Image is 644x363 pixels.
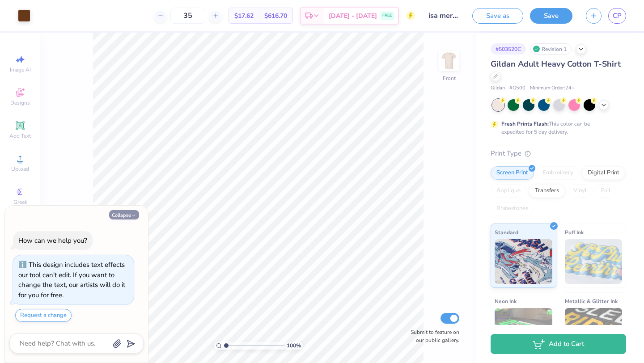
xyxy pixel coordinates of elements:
span: Upload [11,165,29,173]
div: Applique [491,184,526,198]
div: Digital Print [582,166,625,180]
span: Designs [10,99,30,106]
div: Transfers [529,184,565,198]
button: Add to Cart [491,334,626,354]
div: This design includes text effects our tool can't edit. If you want to change the text, our artist... [18,260,125,300]
div: Rhinestones [491,202,534,215]
div: Front [443,74,456,82]
span: $17.62 [234,11,254,21]
input: Untitled Design [422,7,466,25]
div: Vinyl [568,184,593,198]
span: Puff Ink [565,228,584,237]
button: Collapse [109,210,139,219]
span: Image AI [10,66,31,73]
div: Revision 1 [530,43,572,55]
span: Gildan [491,84,505,92]
div: This color can be expedited for 5 day delivery. [501,120,611,136]
strong: Fresh Prints Flash: [501,120,549,127]
img: Metallic & Glitter Ink [565,308,623,353]
span: Standard [495,228,518,237]
div: # 503520C [491,43,526,55]
div: Print Type [491,148,626,159]
span: # G500 [509,84,525,92]
span: CP [613,11,622,21]
span: Gildan Adult Heavy Cotton T-Shirt [491,59,621,69]
img: Front [440,52,458,70]
div: Embroidery [537,166,579,180]
img: Neon Ink [495,308,552,353]
span: Greek [13,198,27,206]
span: Metallic & Glitter Ink [565,296,618,306]
span: $616.70 [264,11,287,21]
img: Puff Ink [565,239,623,284]
label: Submit to feature on our public gallery. [406,328,459,344]
div: How can we help you? [18,236,87,245]
span: Neon Ink [495,296,517,306]
span: 100 % [287,342,301,350]
button: Save [530,8,572,24]
div: Screen Print [491,166,534,180]
a: CP [608,8,626,24]
span: Add Text [9,132,31,139]
div: Foil [595,184,616,198]
img: Standard [495,239,552,284]
span: [DATE] - [DATE] [329,11,377,21]
input: – – [170,8,205,24]
button: Request a change [15,309,72,322]
button: Save as [472,8,523,24]
span: FREE [382,13,392,19]
span: Minimum Order: 24 + [530,84,575,92]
